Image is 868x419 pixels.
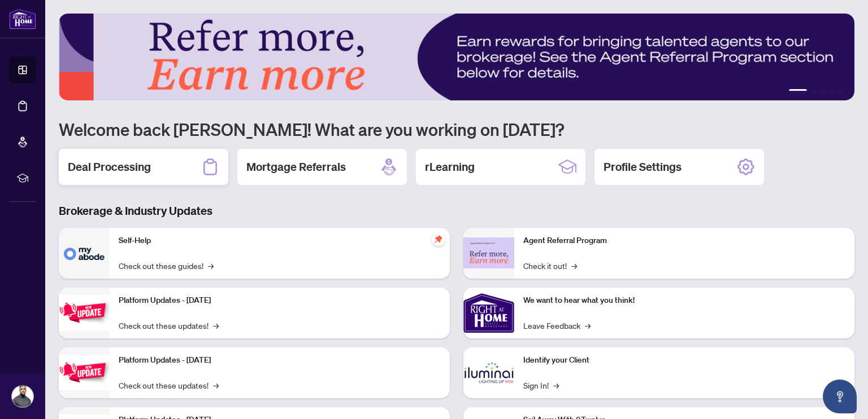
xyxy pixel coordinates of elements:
[59,228,110,279] img: Self-Help
[839,89,843,94] button: 5
[425,159,475,175] h2: rLearning
[59,118,854,140] h1: Welcome back [PERSON_NAME]! What are you working on [DATE]?
[119,379,219,391] a: Check out these updates!→
[821,89,825,94] button: 3
[213,319,219,332] span: →
[119,235,441,247] p: Self-Help
[604,159,682,175] h2: Profile Settings
[585,319,591,332] span: →
[553,379,559,391] span: →
[523,235,845,247] p: Agent Referral Program
[119,319,219,332] a: Check out these updates!→
[208,259,214,272] span: →
[246,159,346,175] h2: Mortgage Referrals
[68,159,151,175] h2: Deal Processing
[432,232,445,246] span: pushpin
[119,259,214,272] a: Check out these guides!→
[823,380,857,413] button: Open asap
[12,386,33,407] img: Profile Icon
[571,259,577,272] span: →
[59,203,854,219] h3: Brokerage & Industry Updates
[463,347,514,398] img: Identify your Client
[213,379,219,391] span: →
[830,89,834,94] button: 4
[523,259,577,272] a: Check it out!→
[523,354,845,367] p: Identify your Client
[523,294,845,307] p: We want to hear what you think!
[9,8,36,29] img: logo
[463,288,514,338] img: We want to hear what you think!
[59,355,110,390] img: Platform Updates - July 8, 2025
[59,295,110,330] img: Platform Updates - July 21, 2025
[119,354,441,367] p: Platform Updates - [DATE]
[59,14,854,100] img: Slide 0
[523,379,559,391] a: Sign In!→
[523,319,591,332] a: Leave Feedback→
[811,89,816,94] button: 2
[119,294,441,307] p: Platform Updates - [DATE]
[789,89,807,94] button: 1
[463,237,514,268] img: Agent Referral Program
